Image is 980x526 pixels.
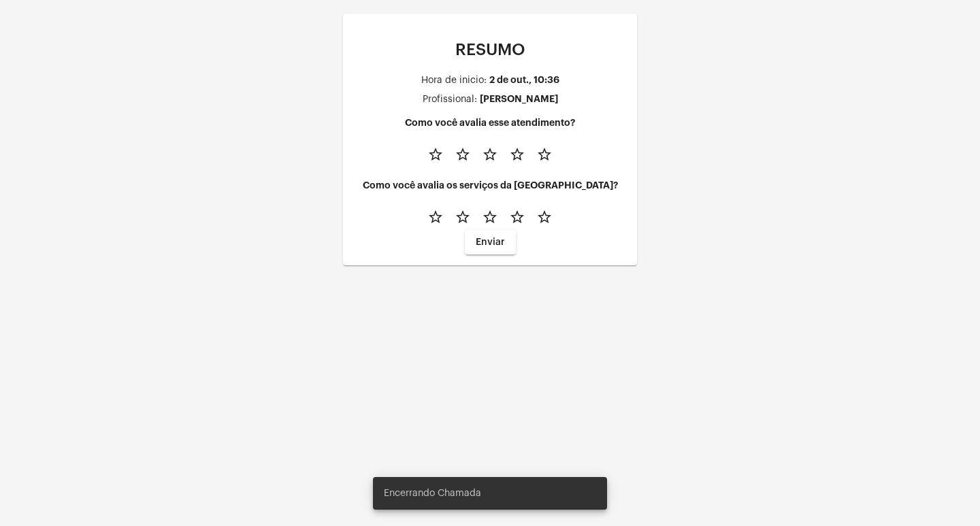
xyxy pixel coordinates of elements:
mat-icon: star_border [482,209,498,225]
div: 2 de out., 10:36 [489,75,559,85]
mat-icon: star_border [427,209,444,225]
span: Encerrando Chamada [384,487,481,500]
span: Enviar [476,237,505,247]
button: Enviar [465,230,516,254]
h4: Como você avalia os serviços da [GEOGRAPHIC_DATA]? [354,180,626,191]
mat-icon: star_border [482,146,498,163]
div: Profissional: [423,95,477,105]
p: RESUMO [354,41,626,59]
mat-icon: star_border [509,209,525,225]
mat-icon: star_border [455,209,471,225]
div: Hora de inicio: [421,76,487,86]
mat-icon: star_border [427,146,444,163]
h4: Como você avalia esse atendimento? [354,118,626,128]
mat-icon: star_border [536,209,553,225]
mat-icon: star_border [455,146,471,163]
mat-icon: star_border [509,146,525,163]
div: [PERSON_NAME] [480,94,558,104]
mat-icon: star_border [536,146,553,163]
